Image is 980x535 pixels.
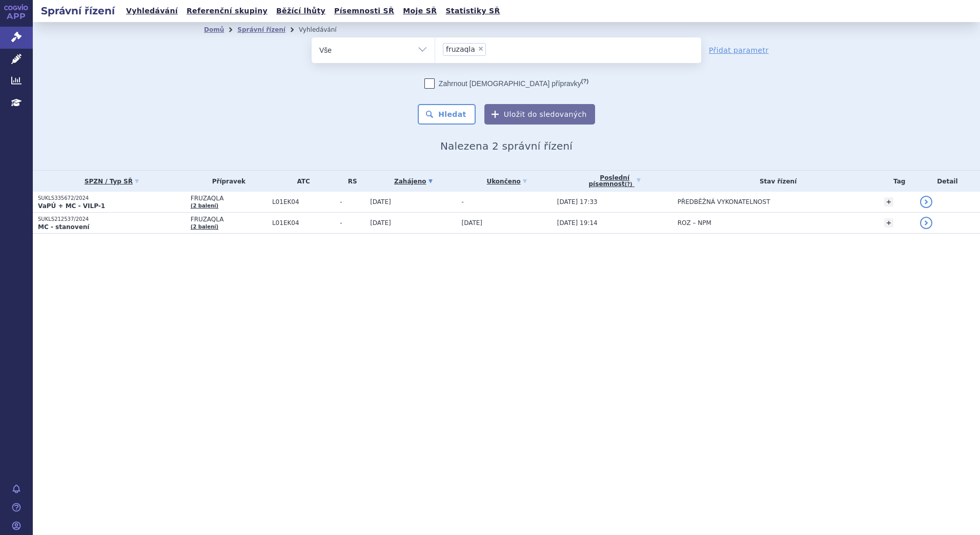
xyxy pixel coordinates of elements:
[678,198,770,205] span: PŘEDBĚŽNÁ VYKONATELNOST
[370,219,391,227] span: [DATE]
[678,219,711,227] span: ROZ – NPM
[442,4,503,18] a: Statistiky SŘ
[440,140,573,152] span: Nalezena 2 správní řízení
[186,171,267,192] th: Přípravek
[461,219,482,227] span: [DATE]
[38,174,186,189] a: SPZN / Typ SŘ
[484,104,595,125] button: Uložit do sledovaných
[915,171,980,192] th: Detail
[299,22,350,37] li: Vyhledávání
[191,216,267,223] span: FRUZAQLA
[340,198,365,205] span: -
[33,4,123,18] h2: Správní řízení
[625,181,632,188] abbr: (?)
[489,43,495,55] input: fruzaqla
[400,4,440,18] a: Moje SŘ
[191,224,218,230] a: (2 balení)
[884,197,893,207] a: +
[581,78,588,85] abbr: (?)
[557,219,598,227] span: [DATE] 19:14
[557,171,672,192] a: Poslednípísemnost(?)
[879,171,915,192] th: Tag
[884,218,893,228] a: +
[557,198,598,205] span: [DATE] 17:33
[191,195,267,202] span: FRUZAQLA
[272,198,335,205] span: L01EK04
[335,171,365,192] th: RS
[340,219,365,227] span: -
[183,4,271,18] a: Referenční skupiny
[418,104,476,125] button: Hledat
[204,26,224,33] a: Domů
[446,46,475,53] span: fruzaqla
[709,45,769,55] a: Přidat parametr
[272,219,335,227] span: L01EK04
[370,174,456,189] a: Zahájeno
[38,202,105,210] strong: VaPÚ + MC - VILP-1
[461,174,552,189] a: Ukončeno
[38,216,186,223] p: SUKLS212537/2024
[461,198,463,205] span: -
[191,203,218,209] a: (2 balení)
[123,4,181,18] a: Vyhledávání
[273,4,329,18] a: Běžící lhůty
[920,196,932,208] a: detail
[38,195,186,202] p: SUKLS335672/2024
[370,198,391,205] span: [DATE]
[478,46,484,52] span: ×
[424,78,588,89] label: Zahrnout [DEMOGRAPHIC_DATA] přípravky
[38,223,89,231] strong: MC - stanovení
[331,4,397,18] a: Písemnosti SŘ
[267,171,335,192] th: ATC
[672,171,879,192] th: Stav řízení
[237,26,285,33] a: Správní řízení
[920,217,932,229] a: detail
